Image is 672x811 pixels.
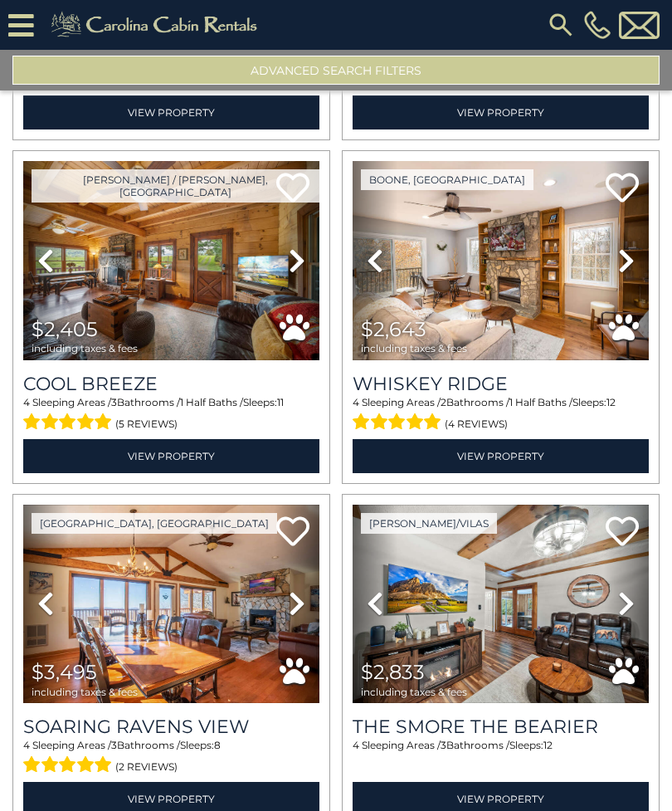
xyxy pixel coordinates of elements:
a: The Smore The Bearier [353,716,649,738]
span: 8 [214,739,221,751]
a: View Property [23,439,319,473]
span: 12 [543,739,553,751]
img: thumbnail_163279098.jpeg [353,161,649,359]
img: Khaki-logo.png [42,8,271,42]
span: $2,833 [361,660,425,684]
a: Add to favorites [606,515,639,550]
div: Sleeping Areas / Bathrooms / Sleeps: [23,738,319,778]
span: including taxes & fees [32,686,138,697]
img: thumbnail_169201101.jpeg [353,505,649,703]
a: [GEOGRAPHIC_DATA], [GEOGRAPHIC_DATA] [32,513,277,534]
span: 12 [606,396,616,408]
a: View Property [23,95,319,129]
a: [PERSON_NAME] / [PERSON_NAME], [GEOGRAPHIC_DATA] [32,169,319,203]
span: $2,405 [32,317,98,341]
a: Soaring Ravens View [23,716,319,738]
span: $3,495 [32,660,97,684]
button: Advanced Search Filters [12,56,660,85]
div: Sleeping Areas / Bathrooms / Sleeps: [353,395,649,435]
span: 4 [353,739,359,751]
a: Add to favorites [606,171,639,207]
a: [PERSON_NAME]/Vilas [361,513,497,534]
a: Whiskey Ridge [353,373,649,395]
span: (2 reviews) [115,756,178,778]
span: 3 [111,739,117,751]
img: search-regular.svg [546,10,576,40]
span: $2,643 [361,317,426,341]
span: 3 [441,739,446,751]
span: 2 [441,396,446,408]
img: thumbnail_167713503.jpeg [23,505,319,703]
span: 1 Half Baths / [180,396,243,408]
div: Sleeping Areas / Bathrooms / Sleeps: [23,395,319,435]
span: including taxes & fees [32,343,138,354]
img: thumbnail_169112841.jpeg [23,161,319,359]
span: (4 reviews) [445,413,508,435]
span: 1 Half Baths / [509,396,572,408]
span: 11 [277,396,284,408]
a: View Property [353,95,649,129]
span: (5 reviews) [115,413,178,435]
span: 3 [111,396,117,408]
span: 4 [23,396,30,408]
a: Boone, [GEOGRAPHIC_DATA] [361,169,533,190]
span: 4 [23,739,30,751]
span: 4 [353,396,359,408]
a: Cool Breeze [23,373,319,395]
span: including taxes & fees [361,343,467,354]
a: [PHONE_NUMBER] [580,11,615,39]
a: View Property [353,439,649,473]
div: Sleeping Areas / Bathrooms / Sleeps: [353,738,649,778]
a: Add to favorites [276,515,309,550]
span: including taxes & fees [361,686,467,697]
